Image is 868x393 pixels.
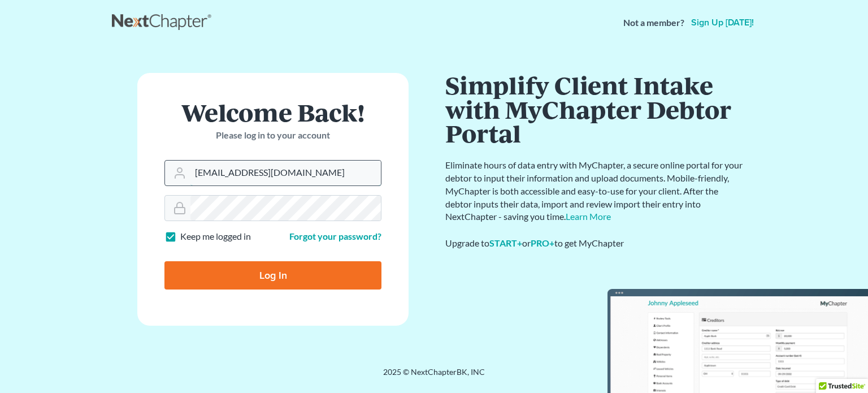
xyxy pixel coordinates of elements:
[112,366,756,387] div: 2025 © NextChapterBK, INC
[623,16,684,29] strong: Not a member?
[689,18,756,27] a: Sign up [DATE]!
[164,129,381,142] p: Please log in to your account
[445,73,745,145] h1: Simplify Client Intake with MyChapter Debtor Portal
[164,261,381,290] input: Log In
[531,237,554,248] a: PRO+
[164,100,381,124] h1: Welcome Back!
[489,237,522,248] a: START+
[566,211,611,222] a: Learn More
[289,231,381,241] a: Forgot your password?
[190,161,381,185] input: Email Address
[445,237,745,250] div: Upgrade to or to get MyChapter
[180,230,251,243] label: Keep me logged in
[445,159,745,223] p: Eliminate hours of data entry with MyChapter, a secure online portal for your debtor to input the...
